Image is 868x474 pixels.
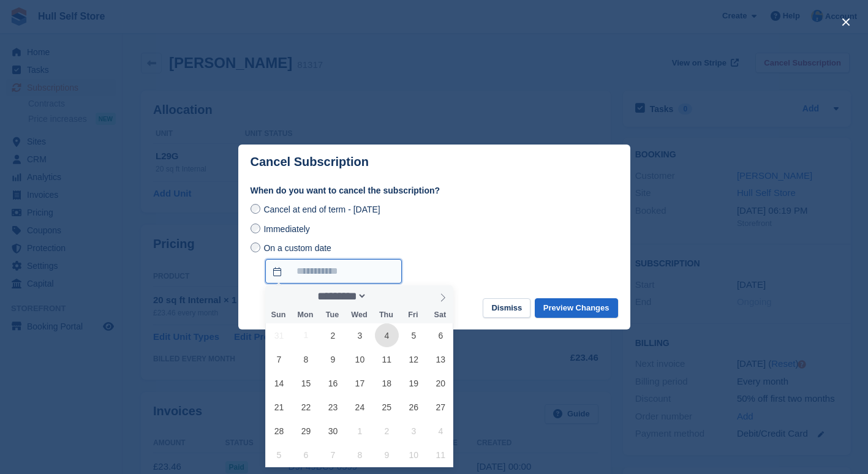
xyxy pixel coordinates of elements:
span: September 29, 2025 [294,419,318,443]
span: October 11, 2025 [429,443,453,467]
span: September 16, 2025 [321,371,345,395]
span: September 20, 2025 [429,371,453,395]
span: Immediately [263,224,309,234]
button: Preview Changes [535,298,618,318]
span: September 7, 2025 [267,347,291,371]
span: October 9, 2025 [375,443,399,467]
span: October 10, 2025 [402,443,426,467]
span: September 18, 2025 [375,371,399,395]
span: Sun [265,311,292,319]
span: September 14, 2025 [267,371,291,395]
span: October 5, 2025 [267,443,291,467]
select: Month [313,290,367,303]
label: When do you want to cancel the subscription? [251,184,618,197]
span: October 1, 2025 [348,419,372,443]
span: September 11, 2025 [375,347,399,371]
span: September 5, 2025 [402,323,426,347]
span: Tue [319,311,345,319]
span: September 22, 2025 [294,395,318,419]
span: October 3, 2025 [402,419,426,443]
span: September 23, 2025 [321,395,345,419]
button: Dismiss [483,298,530,318]
input: Cancel at end of term - [DATE] [251,204,260,214]
input: On a custom date [265,259,402,284]
span: September 27, 2025 [429,395,453,419]
span: September 3, 2025 [348,323,372,347]
span: October 8, 2025 [348,443,372,467]
button: close [836,12,856,32]
span: September 21, 2025 [267,395,291,419]
span: September 26, 2025 [402,395,426,419]
span: September 28, 2025 [267,419,291,443]
span: September 17, 2025 [348,371,372,395]
span: September 13, 2025 [429,347,453,371]
span: September 1, 2025 [294,323,318,347]
span: September 12, 2025 [402,347,426,371]
span: Mon [292,311,319,319]
span: September 2, 2025 [321,323,345,347]
span: September 10, 2025 [348,347,372,371]
input: Immediately [251,224,260,233]
span: October 7, 2025 [321,443,345,467]
span: October 4, 2025 [429,419,453,443]
span: September 15, 2025 [294,371,318,395]
span: Fri [399,311,426,319]
span: October 6, 2025 [294,443,318,467]
span: September 25, 2025 [375,395,399,419]
span: October 2, 2025 [375,419,399,443]
span: September 4, 2025 [375,323,399,347]
span: Wed [345,311,372,319]
span: September 9, 2025 [321,347,345,371]
span: September 19, 2025 [402,371,426,395]
span: September 24, 2025 [348,395,372,419]
span: Sat [426,311,453,319]
p: Cancel Subscription [251,155,369,169]
input: Year [367,290,406,303]
span: Cancel at end of term - [DATE] [263,205,380,214]
span: On a custom date [263,243,331,253]
span: September 6, 2025 [429,323,453,347]
span: Thu [372,311,399,319]
input: On a custom date [251,243,260,252]
span: August 31, 2025 [267,323,291,347]
span: September 8, 2025 [294,347,318,371]
span: September 30, 2025 [321,419,345,443]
